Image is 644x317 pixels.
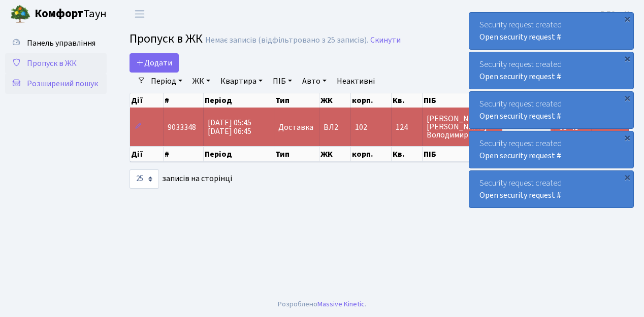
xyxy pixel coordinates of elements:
a: ВЛ2 -. К. [600,8,632,20]
th: корп. [351,147,392,162]
span: 102 [355,122,367,133]
div: × [622,14,632,24]
div: Розроблено . [278,299,366,310]
a: Авто [298,73,331,90]
a: Open security request # [479,31,561,43]
div: Немає записів (відфільтровано з 25 записів). [205,36,368,45]
div: × [622,172,632,182]
a: Massive Kinetic [317,299,365,309]
a: Панель управління [5,33,107,53]
div: Security request created [469,131,633,168]
button: Переключити навігацію [127,6,152,22]
label: записів на сторінці [130,169,232,189]
select: записів на сторінці [130,169,159,189]
th: Період [204,93,274,108]
div: × [622,132,632,143]
span: Пропуск в ЖК [130,30,203,48]
div: × [622,93,632,103]
div: Security request created [469,171,633,207]
a: Квартира [216,73,267,90]
th: Дії [130,147,164,162]
div: Security request created [469,52,633,89]
b: Комфорт [35,6,83,22]
a: Період [147,73,186,90]
th: # [164,93,204,108]
span: Панель управління [27,38,95,49]
a: Пропуск в ЖК [5,53,107,74]
a: ПІБ [269,73,296,90]
b: ВЛ2 -. К. [600,9,632,20]
a: Open security request # [479,71,561,82]
th: Тип [274,147,319,162]
th: Дії [130,93,164,108]
a: Додати [130,53,179,73]
a: Open security request # [479,190,561,201]
th: ЖК [319,93,351,108]
img: logo.png [10,4,30,24]
a: Розширений пошук [5,74,107,94]
th: Період [204,147,274,162]
a: Open security request # [479,150,561,161]
a: Скинути [370,36,401,45]
th: Тип [274,93,319,108]
th: Кв. [392,147,423,162]
span: 124 [396,123,418,131]
th: ПІБ [423,93,498,108]
th: Кв. [392,93,423,108]
span: Додати [136,57,172,68]
span: Таун [35,6,107,23]
th: ПІБ [423,147,498,162]
a: Неактивні [333,73,379,90]
span: [DATE] 05:45 [DATE] 06:45 [208,117,251,137]
span: Розширений пошук [27,78,98,89]
span: ВЛ2 [324,123,346,131]
div: × [622,53,632,63]
th: # [164,147,204,162]
th: ЖК [319,147,351,162]
div: Security request created [469,13,633,49]
a: ЖК [188,73,214,90]
a: Open security request # [479,111,561,122]
span: Пропуск в ЖК [27,58,77,69]
th: корп. [351,93,392,108]
span: [PERSON_NAME] [PERSON_NAME] Володимирівна [427,115,494,139]
span: Доставка [278,123,313,131]
div: Security request created [469,92,633,128]
span: 9033348 [168,122,196,133]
